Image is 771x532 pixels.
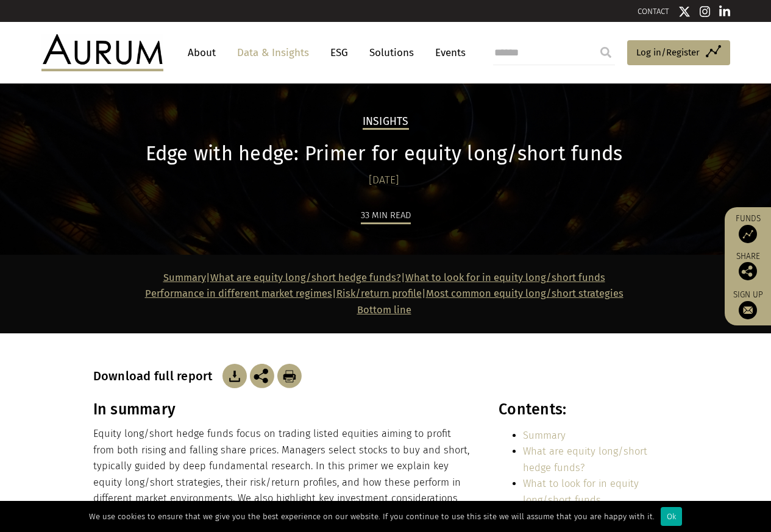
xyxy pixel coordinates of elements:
[222,364,247,388] img: Download Article
[250,364,274,388] img: Share this post
[594,40,618,65] input: Submit
[661,507,682,526] div: Ok
[405,272,605,283] a: What to look for in equity long/short funds
[93,142,675,166] h1: Edge with hedge: Primer for equity long/short funds
[426,288,624,299] a: Most common equity long/short strategies
[336,288,422,299] a: Risk/return profile
[363,41,420,64] a: Solutions
[731,213,765,243] a: Funds
[739,262,757,280] img: Share this post
[93,426,472,522] p: Equity long/short hedge funds focus on trading listed equities aiming to profit from both rising ...
[145,272,624,316] strong: | | | |
[731,289,765,319] a: Sign up
[324,41,354,64] a: ESG
[638,7,669,16] a: CONTACT
[210,272,401,283] a: What are equity long/short hedge funds?
[231,41,315,64] a: Data & Insights
[636,45,700,60] span: Log in/Register
[363,115,409,130] h2: Insights
[678,5,691,18] img: Twitter icon
[145,288,332,299] a: Performance in different market regimes
[182,41,222,64] a: About
[719,5,730,18] img: Linkedin icon
[731,252,765,280] div: Share
[93,400,472,419] h3: In summary
[361,208,411,224] div: 33 min read
[357,304,411,316] a: Bottom line
[499,400,675,419] h3: Contents:
[93,369,219,383] h3: Download full report
[700,5,711,18] img: Instagram icon
[93,172,675,189] div: [DATE]
[523,445,647,473] a: What are equity long/short hedge funds?
[739,225,757,243] img: Access Funds
[277,364,302,388] img: Download Article
[523,478,639,505] a: What to look for in equity long/short funds
[739,301,757,319] img: Sign up to our newsletter
[41,34,163,71] img: Aurum
[163,272,206,283] a: Summary
[429,41,466,64] a: Events
[627,40,730,66] a: Log in/Register
[523,430,566,441] a: Summary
